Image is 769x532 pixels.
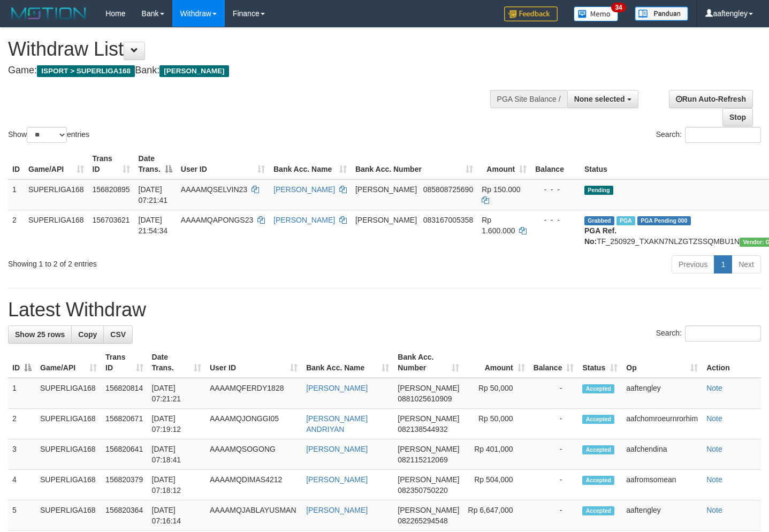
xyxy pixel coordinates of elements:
th: Bank Acc. Name: activate to sort column ascending [302,347,393,378]
td: 5 [8,500,36,531]
a: Note [706,414,722,423]
h4: Game: Bank: [8,65,502,76]
td: [DATE] 07:16:14 [148,500,205,531]
input: Search: [685,325,761,341]
span: Accepted [582,506,614,515]
td: SUPERLIGA168 [36,470,101,500]
span: CSV [110,330,126,339]
a: Next [732,255,761,273]
span: Rp 1.600.000 [482,216,515,235]
th: Trans ID: activate to sort column ascending [88,149,134,179]
td: [DATE] 07:18:12 [148,470,205,500]
a: [PERSON_NAME] [306,445,368,453]
label: Show entries [8,127,89,143]
th: Trans ID: activate to sort column ascending [101,347,148,378]
a: [PERSON_NAME] [306,506,368,514]
td: 1 [8,179,24,210]
td: 2 [8,210,24,251]
td: SUPERLIGA168 [36,378,101,409]
a: Note [706,384,722,392]
span: [DATE] 07:21:41 [139,185,168,204]
td: SUPERLIGA168 [24,210,88,251]
span: Copy 085808725690 to clipboard [423,185,473,194]
a: 1 [714,255,732,273]
a: [PERSON_NAME] [273,216,335,224]
a: Note [706,506,722,514]
span: Accepted [582,415,614,424]
span: Copy 082350750220 to clipboard [398,486,447,495]
td: 156820814 [101,378,148,409]
a: Run Auto-Refresh [669,90,753,108]
a: [PERSON_NAME] [306,475,368,484]
span: Copy 082138544932 to clipboard [398,425,447,434]
a: Show 25 rows [8,325,72,344]
th: Bank Acc. Name: activate to sort column ascending [269,149,351,179]
span: Pending [584,186,613,195]
td: 156820364 [101,500,148,531]
span: [PERSON_NAME] [355,216,417,224]
span: Copy 082265294548 to clipboard [398,516,447,525]
td: - [529,500,578,531]
b: PGA Ref. No: [584,226,616,246]
span: [PERSON_NAME] [398,384,459,392]
td: SUPERLIGA168 [36,500,101,531]
td: AAAAMQFERDY1828 [205,378,302,409]
span: 156820895 [93,185,130,194]
span: Accepted [582,384,614,393]
a: [PERSON_NAME] [273,185,335,194]
span: [DATE] 21:54:34 [139,216,168,235]
td: SUPERLIGA168 [24,179,88,210]
th: Bank Acc. Number: activate to sort column ascending [351,149,477,179]
a: [PERSON_NAME] [306,384,368,392]
th: Amount: activate to sort column ascending [477,149,531,179]
span: [PERSON_NAME] [398,445,459,453]
span: [PERSON_NAME] [398,414,459,423]
td: - [529,409,578,439]
a: Copy [71,325,104,344]
a: Stop [722,108,753,126]
th: Game/API: activate to sort column ascending [24,149,88,179]
h1: Latest Withdraw [8,299,761,321]
div: PGA Site Balance / [490,90,567,108]
span: Copy [78,330,97,339]
span: 156703621 [93,216,130,224]
label: Search: [656,127,761,143]
td: AAAAMQSOGONG [205,439,302,470]
td: 2 [8,409,36,439]
span: AAAAMQAPONGS23 [181,216,253,224]
span: Accepted [582,445,614,454]
td: AAAAMQJABLAYUSMAN [205,500,302,531]
td: SUPERLIGA168 [36,439,101,470]
img: Button%20Memo.svg [574,6,619,21]
div: - - - [535,184,576,195]
span: 34 [611,3,626,12]
a: [PERSON_NAME] ANDRIYAN [306,414,368,434]
span: [PERSON_NAME] [355,185,417,194]
th: User ID: activate to sort column ascending [177,149,269,179]
span: Copy 0881025610909 to clipboard [398,394,452,403]
span: Rp 150.000 [482,185,520,194]
th: Balance: activate to sort column ascending [529,347,578,378]
h1: Withdraw List [8,39,502,60]
a: Previous [672,255,714,273]
img: MOTION_logo.png [8,5,89,21]
button: None selected [567,90,638,108]
td: aaftengley [622,378,702,409]
span: Show 25 rows [15,330,65,339]
td: 156820671 [101,409,148,439]
td: - [529,378,578,409]
td: [DATE] 07:19:12 [148,409,205,439]
td: [DATE] 07:21:21 [148,378,205,409]
td: 156820379 [101,470,148,500]
td: 1 [8,378,36,409]
td: - [529,470,578,500]
div: - - - [535,215,576,225]
a: Note [706,445,722,453]
td: Rp 6,647,000 [463,500,529,531]
span: Grabbed [584,216,614,225]
span: Copy 082115212069 to clipboard [398,455,447,464]
td: SUPERLIGA168 [36,409,101,439]
td: Rp 401,000 [463,439,529,470]
th: Date Trans.: activate to sort column descending [134,149,177,179]
th: ID [8,149,24,179]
